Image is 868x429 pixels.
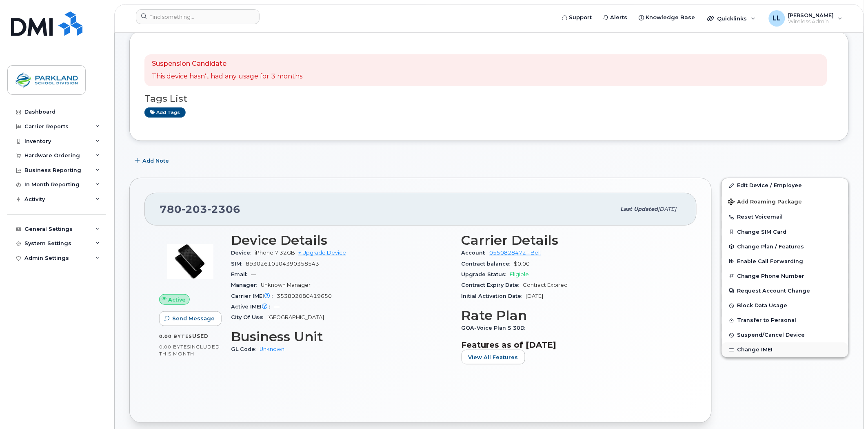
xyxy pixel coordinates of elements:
[192,333,209,339] span: used
[722,284,848,298] button: Request Account Change
[136,9,260,24] input: Find something...
[231,304,274,310] span: Active IMEI
[231,282,261,288] span: Manager
[722,225,848,239] button: Change SIM Card
[737,244,804,250] span: Change Plan / Features
[514,261,530,267] span: $0.00
[231,346,260,352] span: GL Code
[722,313,848,328] button: Transfer to Personal
[277,293,332,299] span: 353802080419650
[717,15,747,22] span: Quicklinks
[523,282,568,288] span: Contract Expired
[633,9,701,26] a: Knowledge Base
[526,293,544,299] span: [DATE]
[246,261,319,267] span: 89302610104390358543
[658,206,677,212] span: [DATE]
[722,328,848,342] button: Suspend/Cancel Device
[152,59,302,69] p: Suspension Candidate
[172,315,215,322] span: Send Message
[788,12,834,18] span: [PERSON_NAME]
[255,250,295,256] span: iPhone 7 32GB
[788,18,834,25] span: Wireless Admin
[773,13,781,23] span: LL
[737,258,804,264] span: Enable Call Forwarding
[646,13,695,22] span: Knowledge Base
[298,250,346,256] a: + Upgrade Device
[462,261,514,267] span: Contract balance
[231,293,277,299] span: Carrier IMEI
[231,233,452,248] h3: Device Details
[129,153,176,168] button: Add Note
[152,72,302,81] p: This device hasn't had any usage for 3 months
[722,193,848,210] button: Add Roaming Package
[267,314,324,320] span: [GEOGRAPHIC_DATA]
[231,329,452,344] h3: Business Unit
[462,350,525,364] button: View All Features
[462,282,523,288] span: Contract Expiry Date
[251,271,256,277] span: —
[462,325,529,331] span: GOA-Voice Plan 5 30D
[231,250,255,256] span: Device
[159,344,220,357] span: included this month
[261,282,311,288] span: Unknown Manager
[510,271,529,277] span: Eligible
[722,298,848,313] button: Block Data Usage
[737,332,805,338] span: Suspend/Cancel Device
[490,250,541,256] a: 0550828472 - Bell
[462,233,682,248] h3: Carrier Details
[702,10,761,27] div: Quicklinks
[144,107,186,118] a: Add tags
[207,203,240,215] span: 2306
[621,206,658,212] span: Last updated
[610,13,628,22] span: Alerts
[159,311,222,326] button: Send Message
[231,271,251,277] span: Email
[160,203,240,215] span: 780
[231,261,246,267] span: SIM
[231,314,267,320] span: City Of Use
[462,293,526,299] span: Initial Activation Date
[557,9,598,26] a: Support
[159,344,190,350] span: 0.00 Bytes
[728,199,802,206] span: Add Roaming Package
[722,178,848,193] a: Edit Device / Employee
[598,9,633,26] a: Alerts
[166,237,215,286] img: image20231002-3703462-p7zgru.jpeg
[260,346,284,352] a: Unknown
[722,342,848,357] button: Change IMEI
[144,94,834,104] h3: Tags List
[169,296,186,304] span: Active
[462,340,682,350] h3: Features as of [DATE]
[763,10,848,27] div: Linda Lee
[569,13,592,22] span: Support
[462,271,510,277] span: Upgrade Status
[722,210,848,224] button: Reset Voicemail
[468,353,518,361] span: View All Features
[462,250,490,256] span: Account
[722,239,848,254] button: Change Plan / Features
[142,157,169,165] span: Add Note
[722,254,848,269] button: Enable Call Forwarding
[274,304,280,310] span: —
[722,269,848,284] button: Change Phone Number
[159,333,192,339] span: 0.00 Bytes
[462,308,682,323] h3: Rate Plan
[182,203,207,215] span: 203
